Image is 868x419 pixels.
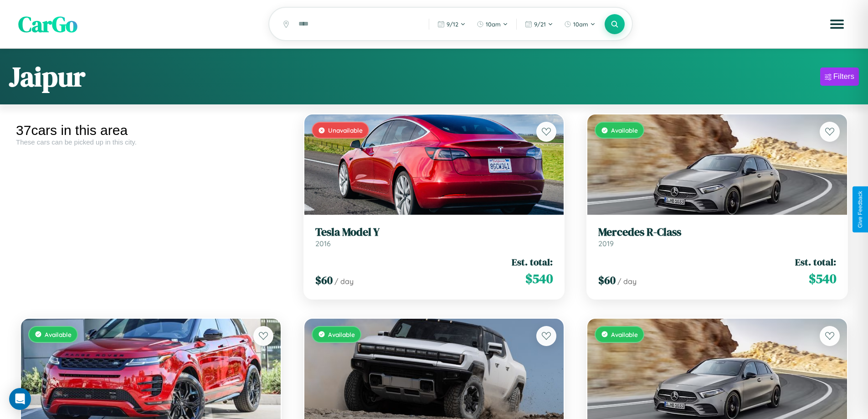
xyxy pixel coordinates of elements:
span: 10am [573,21,588,28]
span: $ 540 [525,269,553,288]
span: Est. total: [512,255,553,269]
div: Filters [833,72,854,81]
span: Est. total: [795,255,836,269]
button: 10am [472,17,513,31]
span: Available [611,126,638,134]
span: / day [617,277,637,286]
button: Filters [820,67,859,86]
button: 10am [560,17,600,31]
span: Available [611,331,638,338]
span: 2016 [315,239,331,248]
span: 10am [486,21,501,28]
button: 9/21 [520,17,558,31]
a: Mercedes R-Class2019 [598,226,836,248]
div: 37 cars in this area [16,123,286,138]
a: Tesla Model Y2016 [315,226,553,248]
span: $ 60 [598,273,616,288]
span: Available [45,331,72,338]
span: CarGo [18,9,77,39]
div: Open Intercom Messenger [9,388,31,410]
span: Available [328,331,355,338]
h3: Mercedes R-Class [598,226,836,239]
div: These cars can be picked up in this city. [16,138,286,146]
h1: Jaipur [9,58,85,95]
span: 9 / 12 [447,21,458,28]
span: 2019 [598,239,614,248]
div: Give Feedback [857,191,863,228]
span: $ 60 [315,273,333,288]
span: Unavailable [328,126,363,134]
span: $ 540 [809,269,836,288]
span: / day [334,277,354,286]
span: 9 / 21 [534,21,546,28]
button: 9/12 [433,17,470,31]
button: Open menu [824,11,850,37]
h3: Tesla Model Y [315,226,553,239]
